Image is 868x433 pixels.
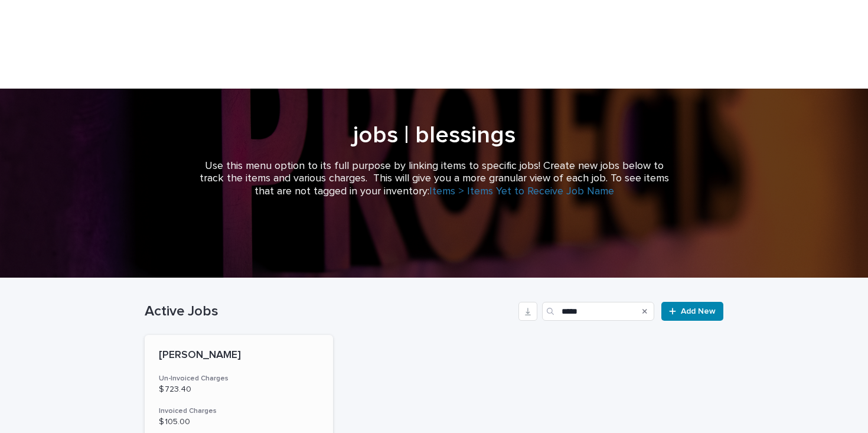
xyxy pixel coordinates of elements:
[159,417,319,427] p: $ 105.00
[542,302,654,321] input: Search
[145,121,723,149] h1: jobs | blessings
[145,303,514,320] h1: Active Jobs
[159,385,319,395] p: $ 723.40
[429,186,614,197] a: Items > Items Yet to Receive Job Name
[159,406,319,416] h3: Invoiced Charges
[159,349,319,362] p: [PERSON_NAME]
[159,374,319,383] h3: Un-Invoiced Charges
[681,307,716,315] span: Add New
[198,160,670,198] p: Use this menu option to its full purpose by linking items to specific jobs! Create new jobs below...
[661,302,723,321] a: Add New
